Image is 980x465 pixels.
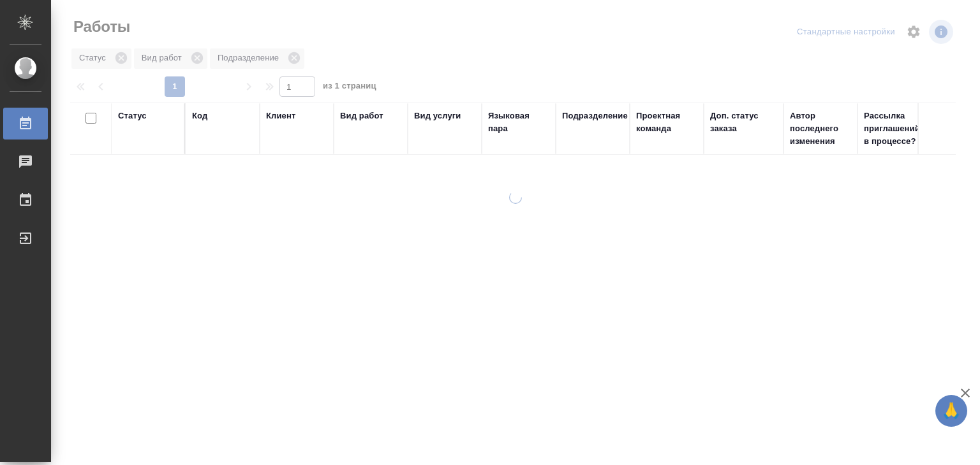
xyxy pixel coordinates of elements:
div: Вид услуги [414,110,461,122]
div: Рассылка приглашений в процессе? [864,110,925,148]
div: Статус [118,110,147,122]
div: Доп. статус заказа [710,110,777,135]
div: Автор последнего изменения [790,110,851,148]
div: Языковая пара [488,110,549,135]
button: 🙏 [935,395,967,427]
div: Клиент [266,110,295,122]
div: Подразделение [562,110,628,122]
div: Код [192,110,207,122]
span: 🙏 [940,397,962,424]
div: Вид работ [340,110,383,122]
div: Проектная команда [636,110,697,135]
